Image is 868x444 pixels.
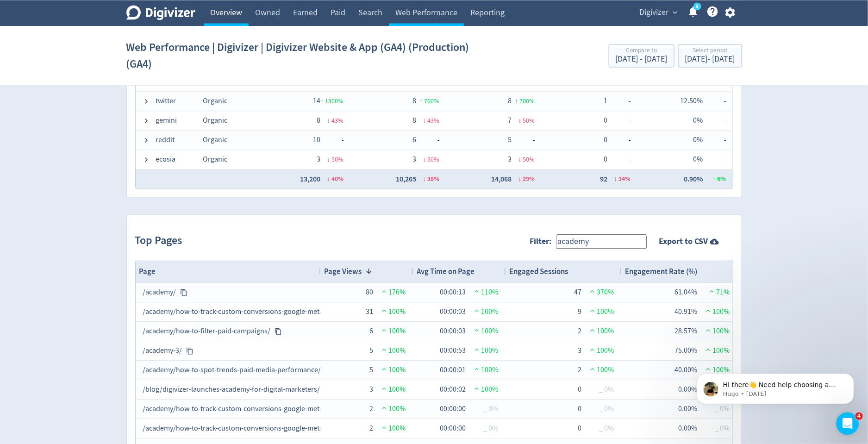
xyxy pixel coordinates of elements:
[588,346,597,353] img: positive-performance.svg
[332,175,344,183] span: 40 %
[512,131,535,149] span: -
[681,96,703,106] span: 12.50%
[472,385,499,394] span: 100%
[704,326,730,336] span: 100%
[837,413,859,435] iframe: Intercom live chat
[440,283,466,301] div: 00:00:13
[472,288,481,294] img: positive-performance.svg
[143,381,313,399] div: /blog/digivizer-launches-academy-for-digital-marketers/
[523,175,535,183] span: 29 %
[380,385,406,394] span: 100%
[156,131,175,149] span: reddit
[428,175,440,183] span: 38 %
[420,97,423,105] span: ↑
[350,419,374,438] div: 2
[143,342,313,360] div: /academy-3/
[472,346,481,353] img: positive-performance.svg
[380,288,406,297] span: 176%
[693,135,703,144] span: 0%
[317,116,321,125] span: 8
[684,174,703,184] span: 0.90%
[203,116,228,125] span: Organic
[703,150,726,169] span: -
[143,400,313,418] div: /academy/how-to-track-custom-conversions-google-meta/?123=
[671,8,680,17] span: expand_more
[604,135,608,144] span: 0
[484,404,499,413] span: _ 0%
[559,322,582,340] div: 2
[559,303,582,321] div: 9
[440,400,466,418] div: 00:00:00
[380,404,389,411] img: positive-performance.svg
[704,346,730,355] span: 100%
[608,150,631,169] span: -
[674,303,698,321] div: 40.91%
[608,131,631,149] span: -
[609,44,674,67] button: Compare to[DATE] - [DATE]
[530,236,556,247] label: Filter:
[707,288,717,294] img: positive-performance.svg
[703,92,726,110] span: -
[472,307,499,316] span: 100%
[508,116,512,125] span: 7
[440,322,466,340] div: 00:00:03
[588,288,597,294] img: positive-performance.svg
[327,155,331,163] span: ↓
[380,288,389,294] img: positive-performance.svg
[380,365,406,375] span: 100%
[707,288,730,297] span: 71%
[515,97,518,105] span: ↑
[380,424,389,431] img: positive-performance.svg
[203,155,228,164] span: Organic
[674,400,698,418] div: 0.00%
[350,322,374,340] div: 6
[321,97,324,105] span: ↑
[417,131,440,149] span: -
[440,303,466,321] div: 00:00:03
[425,97,440,105] span: 700 %
[588,326,614,336] span: 100%
[640,5,669,20] span: Digivizer
[588,307,614,316] span: 100%
[325,97,344,105] span: 1300 %
[126,32,497,79] h1: Web Performance | Digivizer | Digivizer Website & App (GA4) (Production) (GA4)
[321,131,344,149] span: -
[588,346,614,355] span: 100%
[704,307,713,314] img: positive-performance.svg
[508,96,512,106] span: 8
[413,155,417,164] span: 3
[350,381,374,399] div: 3
[685,47,735,55] div: Select period
[313,135,321,144] span: 10
[704,326,713,333] img: positive-performance.svg
[713,175,716,183] span: ↑
[423,175,426,183] span: ↓
[143,303,313,321] div: /academy/how-to-track-custom-conversions-google-meta/
[520,97,535,105] span: 700 %
[518,175,522,183] span: ↓
[143,322,313,340] div: /academy/how-to-filter-paid-campaigns/
[588,365,614,375] span: 100%
[423,155,426,163] span: ↓
[350,400,374,418] div: 2
[380,346,389,353] img: positive-performance.svg
[559,342,582,360] div: 3
[685,55,735,63] div: [DATE] - [DATE]
[472,326,481,333] img: positive-performance.svg
[616,55,668,63] div: [DATE] - [DATE]
[856,413,863,420] span: 4
[604,155,608,164] span: 0
[674,361,698,379] div: 40.00%
[332,155,344,163] span: 50 %
[559,381,582,399] div: 0
[559,400,582,418] div: 0
[604,96,608,106] span: 1
[380,346,406,355] span: 100%
[523,155,535,163] span: 50 %
[203,96,228,106] span: Organic
[484,424,499,433] span: _ 0%
[559,419,582,438] div: 0
[380,326,389,333] img: positive-performance.svg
